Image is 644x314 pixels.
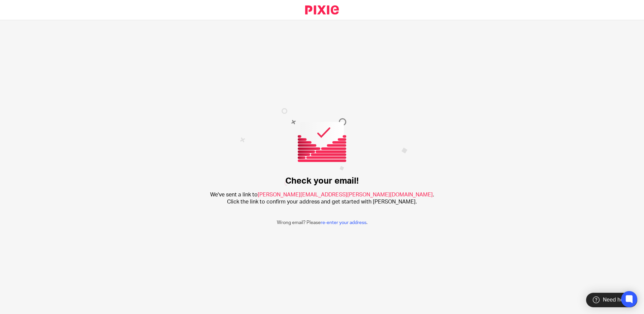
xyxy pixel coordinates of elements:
[321,220,366,225] a: re-enter your address
[277,219,367,226] p: Wrong email? Please .
[240,108,408,186] img: Confirm email image
[210,191,434,206] h2: We've sent a link to . Click the link to confirm your address and get started with [PERSON_NAME].
[586,293,637,307] div: Need help?
[285,176,359,186] h1: Check your email!
[258,192,433,197] span: [PERSON_NAME][EMAIL_ADDRESS][PERSON_NAME][DOMAIN_NAME]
